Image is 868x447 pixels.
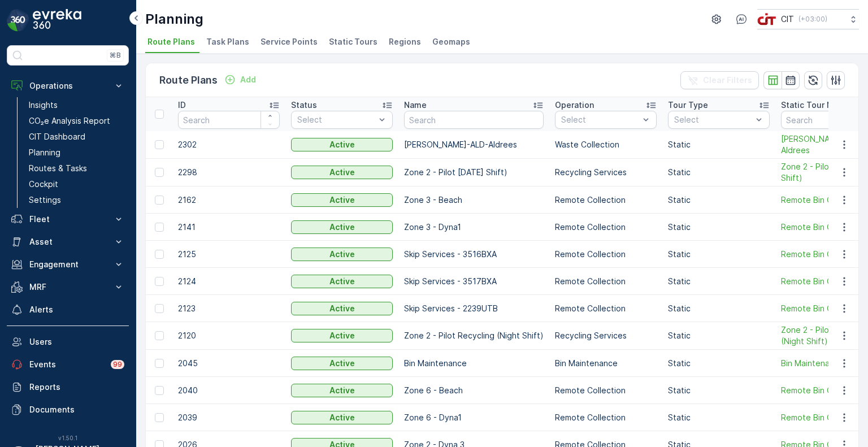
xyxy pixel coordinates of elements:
button: Active [291,357,393,370]
button: MRF [7,276,129,298]
p: Active [329,167,355,178]
p: Bin Maintenance [555,358,657,369]
p: Fleet [29,214,106,225]
button: Active [291,193,393,207]
p: Select [674,114,752,125]
span: Geomaps [432,36,470,47]
p: Recycling Services [555,167,657,178]
p: ⌘B [110,51,121,60]
p: Reports [29,381,124,393]
div: Toggle Row Selected [155,196,164,205]
p: Remote Collection [555,303,657,314]
p: Planning [29,147,60,158]
button: Active [291,411,393,424]
button: Active [291,138,393,151]
button: Active [291,302,393,315]
p: [PERSON_NAME]-ALD-Aldrees [404,139,544,150]
button: Operations [7,75,129,97]
p: Remote Collection [555,222,657,233]
p: CIT Dashboard [29,131,85,142]
p: Remote Collection [555,194,657,206]
a: Events99 [7,353,129,376]
button: Clear Filters [680,71,759,89]
p: 99 [113,360,122,369]
span: Regions [389,36,421,47]
input: Search [404,111,544,129]
p: Add [240,74,256,85]
p: Select [297,114,375,125]
button: Active [291,248,393,261]
div: Toggle Row Selected [155,304,164,313]
p: 2125 [178,249,280,260]
button: Active [291,275,393,288]
p: Static [668,330,770,341]
p: Alerts [29,304,124,315]
p: Active [329,330,355,341]
div: Toggle Row Selected [155,140,164,149]
p: Events [29,359,104,370]
p: Planning [145,10,203,28]
p: Static [668,412,770,423]
p: CO₂e Analysis Report [29,115,110,127]
p: Static [668,385,770,396]
p: 2298 [178,167,280,178]
p: Active [329,303,355,314]
p: Documents [29,404,124,415]
input: Search [178,111,280,129]
div: Toggle Row Selected [155,413,164,422]
p: Static Tour Name [781,99,849,111]
p: Routes & Tasks [29,163,87,174]
p: Asset [29,236,106,248]
p: 2040 [178,385,280,396]
p: Remote Collection [555,385,657,396]
div: Toggle Row Selected [155,168,164,177]
button: Active [291,166,393,179]
p: Active [329,222,355,233]
p: ID [178,99,186,111]
p: Active [329,412,355,423]
p: Active [329,276,355,287]
button: Active [291,384,393,397]
p: Zone 2 - Pilot Recycling (Night Shift) [404,330,544,341]
div: Toggle Row Selected [155,250,164,259]
p: Remote Collection [555,249,657,260]
button: CIT(+03:00) [757,9,859,29]
p: Active [329,194,355,206]
p: Zone 6 - Dyna1 [404,412,544,423]
p: Static [668,358,770,369]
p: Zone 6 - Beach [404,385,544,396]
p: 2141 [178,222,280,233]
p: Active [329,249,355,260]
p: Skip Services - 2239UTB [404,303,544,314]
p: Recycling Services [555,330,657,341]
div: Toggle Row Selected [155,359,164,368]
p: Static [668,139,770,150]
p: Settings [29,194,61,206]
p: Select [561,114,639,125]
button: Fleet [7,208,129,231]
p: Static [668,222,770,233]
a: Cockpit [24,176,129,192]
button: Active [291,329,393,342]
span: Static Tours [329,36,377,47]
p: 2045 [178,358,280,369]
a: Routes & Tasks [24,160,129,176]
img: cit-logo_pOk6rL0.png [757,13,776,25]
button: Engagement [7,253,129,276]
span: Task Plans [206,36,249,47]
p: Remote Collection [555,276,657,287]
p: Insights [29,99,58,111]
img: logo [7,9,29,32]
p: Waste Collection [555,139,657,150]
p: Cockpit [29,179,58,190]
p: 2124 [178,276,280,287]
a: Documents [7,398,129,421]
p: Active [329,385,355,396]
p: Zone 2 - Pilot [DATE] Shift) [404,167,544,178]
p: Static [668,303,770,314]
p: Active [329,358,355,369]
button: Add [220,73,261,86]
p: Bin Maintenance [404,358,544,369]
p: Name [404,99,427,111]
p: Static [668,167,770,178]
